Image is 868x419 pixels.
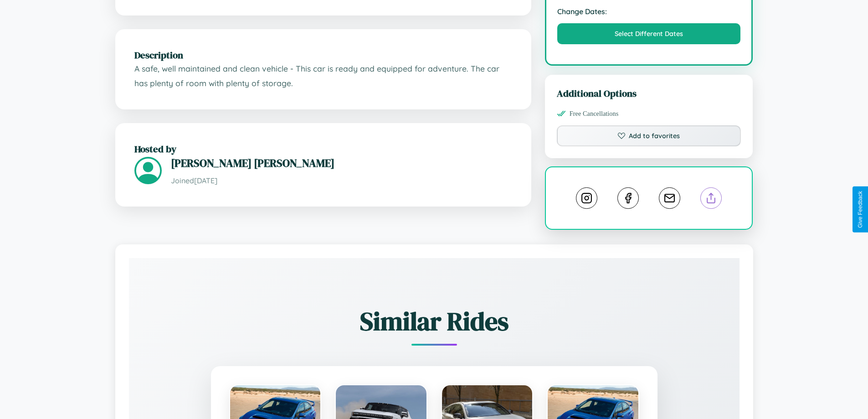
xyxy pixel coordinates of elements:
[557,7,741,16] strong: Change Dates:
[134,62,512,90] p: A safe, well maintained and clean vehicle - This car is ready and equipped for adventure. The car...
[171,155,512,171] h3: [PERSON_NAME] [PERSON_NAME]
[857,191,863,228] div: Give Feedback
[134,48,512,62] h2: Description
[557,125,741,146] button: Add to favorites
[171,174,512,187] p: Joined [DATE]
[557,23,741,44] button: Select Different Dates
[161,304,708,339] h2: Similar Rides
[557,87,741,100] h3: Additional Options
[134,142,512,155] h2: Hosted by
[570,110,619,118] span: Free Cancellations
